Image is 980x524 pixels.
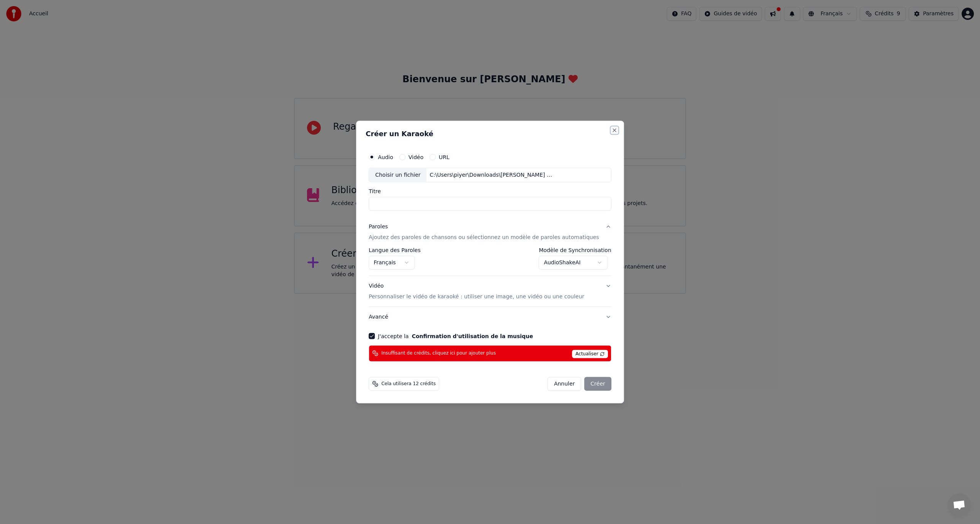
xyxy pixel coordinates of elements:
label: J'accepte la [378,333,533,338]
h2: Créer un Karaoké [366,130,614,137]
button: VidéoPersonnaliser le vidéo de karaoké : utiliser une image, une vidéo ou une couleur [369,276,611,307]
label: Modèle de Synchronisation [539,247,611,253]
p: Personnaliser le vidéo de karaoké : utiliser une image, une vidéo ou une couleur [369,293,584,300]
div: Choisir un fichier [369,168,426,182]
div: Paroles [369,223,388,231]
span: Actualiser [572,350,608,358]
button: J'accepte la [412,333,533,338]
span: Insuffisant de crédits, cliquez ici pour ajouter plus [381,350,496,356]
label: Vidéo [408,155,423,160]
div: ParolesAjoutez des paroles de chansons ou sélectionnez un modèle de paroles automatiques [369,247,611,276]
button: ParolesAjoutez des paroles de chansons ou sélectionnez un modèle de paroles automatiques [369,217,611,247]
div: Vidéo [369,282,584,301]
div: C:\Users\piyer\Downloads\[PERSON_NAME] - Foule sentimentale.mp3 [427,171,557,179]
p: Ajoutez des paroles de chansons ou sélectionnez un modèle de paroles automatiques [369,234,599,241]
label: Langue des Paroles [369,247,421,253]
label: Audio [378,155,393,160]
span: Cela utilisera 12 crédits [381,381,436,387]
button: Avancé [369,307,611,327]
label: URL [439,155,449,160]
label: Titre [369,189,611,194]
button: Annuler [547,377,581,391]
